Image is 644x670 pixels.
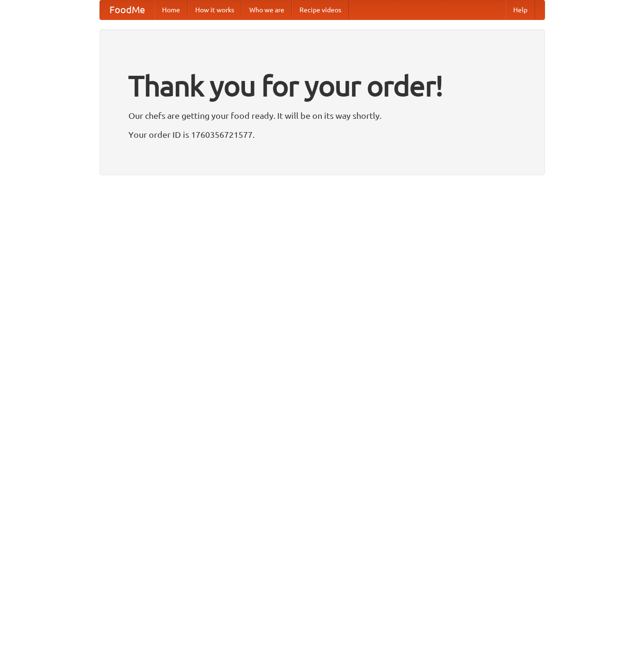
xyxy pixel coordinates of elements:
a: Who we are [242,0,292,19]
h1: Thank you for your order! [128,63,516,108]
p: Our chefs are getting your food ready. It will be on its way shortly. [128,108,516,123]
a: Recipe videos [292,0,349,19]
a: Home [154,0,188,19]
a: How it works [188,0,242,19]
p: Your order ID is 1760356721577. [128,127,516,142]
a: Help [506,0,535,19]
a: FoodMe [100,0,154,19]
